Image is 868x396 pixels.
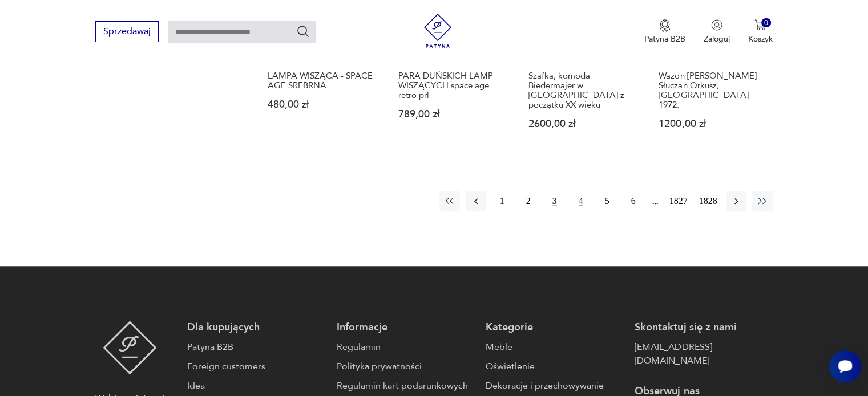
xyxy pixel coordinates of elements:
h3: Wazon [PERSON_NAME] Słuczan Orkusz, [GEOGRAPHIC_DATA] 1972. [659,71,767,110]
img: Ikona medalu [659,19,671,32]
button: 4 [571,191,591,211]
button: 0Koszyk [748,19,773,44]
a: Regulamin [337,340,474,354]
button: 6 [623,191,644,211]
img: Ikonka użytkownika [711,19,722,31]
h3: LAMPA WISZĄCA - SPACE AGE SREBRNA [268,71,376,91]
p: Skontaktuj się z nami [635,321,772,334]
a: Regulamin kart podarunkowych [337,379,474,393]
p: 480,00 zł [268,100,376,109]
button: Szukaj [296,25,310,38]
img: Ikona koszyka [754,19,766,31]
p: Patyna B2B [644,34,685,44]
p: Dla kupujących [187,321,325,334]
button: Zaloguj [704,19,730,44]
a: Meble [486,340,623,354]
p: Koszyk [748,34,773,44]
h3: Szafka, komoda Biedermajer w [GEOGRAPHIC_DATA] z początku XX wieku [528,71,637,110]
p: Informacje [337,321,474,334]
button: 2 [518,191,539,211]
button: Patyna B2B [644,19,685,44]
a: Idea [187,379,325,393]
p: Zaloguj [704,34,730,44]
a: Patyna B2B [187,340,325,354]
button: 1827 [667,191,691,211]
a: Ikona medaluPatyna B2B [644,19,685,44]
button: Sprzedawaj [95,21,159,42]
div: 0 [761,18,771,28]
button: 1828 [696,191,720,211]
button: 1 [492,191,512,211]
p: 1200,00 zł [659,119,767,129]
p: 2600,00 zł [528,119,637,129]
a: Oświetlenie [486,360,623,373]
a: Polityka prywatności [337,360,474,373]
h3: PARA DUŃSKICH LAMP WISZĄCYCH space age retro prl [398,71,507,100]
a: Sprzedawaj [95,28,159,36]
p: 789,00 zł [398,109,507,119]
button: 3 [544,191,565,211]
img: Patyna - sklep z meblami i dekoracjami vintage [103,321,157,374]
a: [EMAIL_ADDRESS][DOMAIN_NAME] [635,340,772,368]
img: Patyna - sklep z meblami i dekoracjami vintage [421,14,455,48]
a: Foreign customers [187,360,325,373]
p: Kategorie [486,321,623,334]
button: 5 [597,191,617,211]
a: Dekoracje i przechowywanie [486,379,623,393]
iframe: Smartsupp widget button [829,350,861,382]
